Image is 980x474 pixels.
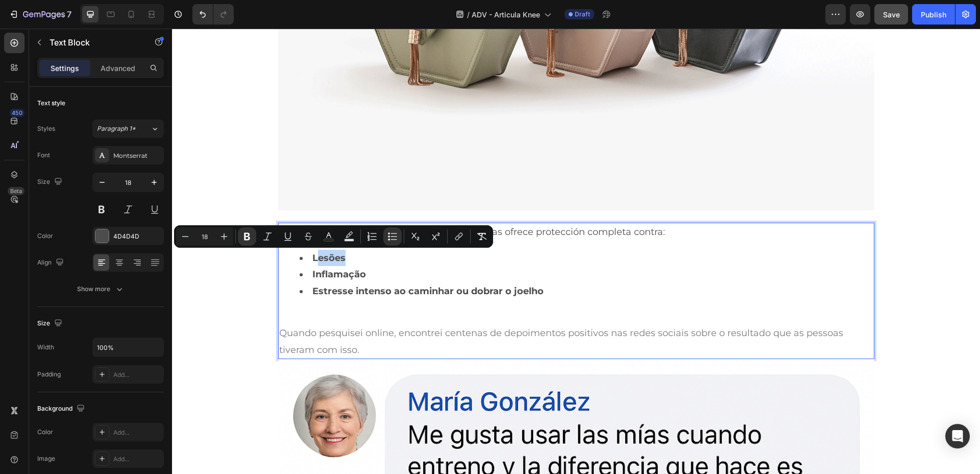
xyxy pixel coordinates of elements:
div: Background [37,402,87,416]
div: Text style [37,99,65,108]
div: Align [37,256,66,270]
p: Settings [51,63,79,74]
button: 7 [4,4,76,25]
div: 450 [10,109,24,117]
span: ADV - Articula Knee [472,9,540,20]
div: Size [37,317,64,330]
span: Paragraph 1* [97,124,136,133]
div: Editor contextual toolbar [174,225,493,248]
div: Width [37,343,54,352]
div: Add... [113,370,161,380]
div: Undo/Redo [192,4,234,25]
span: Draft [575,10,590,19]
span: / [467,9,470,20]
div: Open Intercom Messenger [945,424,970,448]
button: Publish [912,4,955,25]
div: Add... [113,428,161,437]
button: Save [874,4,908,25]
button: Paragraph 1* [92,120,164,138]
div: Montserrat [113,151,161,160]
div: 4D4D4D [113,232,161,241]
div: Add... [113,455,161,464]
div: Publish [921,9,946,20]
p: Advanced [101,63,135,74]
input: Auto [93,338,163,357]
div: Font [37,151,50,160]
div: Color [37,231,53,241]
span: Save [883,10,900,19]
iframe: Design area [172,29,980,474]
div: Color [37,428,53,437]
div: Beta [8,187,24,195]
div: Padding [37,370,61,379]
button: Show more [37,280,164,298]
div: Size [37,175,64,189]
p: Text Block [50,36,136,49]
p: 7 [67,8,71,20]
div: Image [37,454,55,463]
div: Styles [37,124,55,133]
div: Show more [77,284,125,294]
